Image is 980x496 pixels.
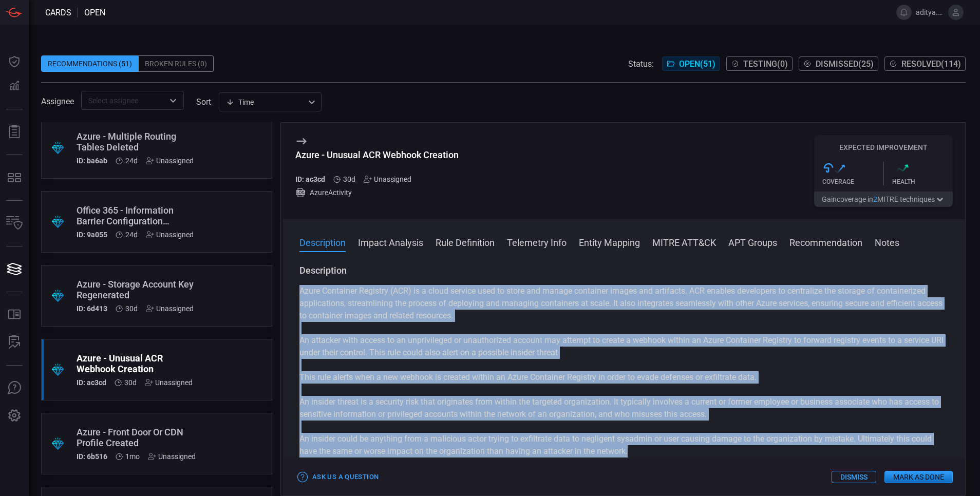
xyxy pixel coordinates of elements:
[77,131,198,152] div: Azure - Multiple Routing Tables Deleted
[832,471,876,483] button: Dismiss
[822,178,883,185] div: Coverage
[789,236,862,248] button: Recommendation
[226,97,305,107] div: Time
[579,236,640,248] button: Entity Mapping
[125,231,138,239] span: Aug 04, 2025 3:59 PM
[41,97,74,106] span: Assignee
[892,178,953,185] div: Health
[166,93,180,108] button: Open
[84,8,105,17] span: open
[814,192,953,207] button: Gaincoverage in2MITRE techniques
[652,236,716,248] button: MITRE ATT&CK
[662,56,720,71] button: Open(51)
[146,157,194,165] div: Unassigned
[125,157,138,165] span: Aug 04, 2025 3:59 PM
[2,404,27,428] button: Preferences
[299,236,346,248] button: Description
[124,378,137,387] span: Jul 29, 2025 4:26 PM
[901,59,961,69] span: Resolved ( 114 )
[295,149,459,160] div: Azure - Unusual ACR Webhook Creation
[2,211,27,236] button: Inventory
[2,302,27,327] button: Rule Catalog
[125,304,138,313] span: Jul 29, 2025 4:26 PM
[2,330,27,355] button: ALERT ANALYSIS
[77,427,198,448] div: Azure - Front Door Or CDN Profile Created
[816,59,874,69] span: Dismissed ( 25 )
[628,59,654,69] span: Status:
[916,8,944,16] span: aditya.7.[PERSON_NAME]
[295,175,325,183] h5: ID: ac3cd
[196,97,211,107] label: sort
[77,279,198,300] div: Azure - Storage Account Key Regenerated
[728,236,777,248] button: APT Groups
[41,55,139,72] div: Recommendations (51)
[364,175,411,183] div: Unassigned
[84,94,164,107] input: Select assignee
[299,264,949,277] h3: Description
[299,334,949,359] p: An attacker with access to an unprivileged or unauthorized account may attempt to create a webhoo...
[145,378,193,387] div: Unassigned
[358,236,423,248] button: Impact Analysis
[77,452,107,461] h5: ID: 6b516
[436,236,495,248] button: Rule Definition
[873,195,877,203] span: 2
[679,59,715,69] span: Open ( 51 )
[77,378,106,387] h5: ID: ac3cd
[875,236,899,248] button: Notes
[45,8,71,17] span: Cards
[77,231,107,239] h5: ID: 9a055
[507,236,567,248] button: Telemetry Info
[2,376,27,400] button: Ask Us A Question
[743,59,788,69] span: Testing ( 0 )
[299,396,949,421] p: An insider threat is a security risk that originates from within the targeted organization. It ty...
[884,471,953,483] button: Mark as Done
[2,257,27,281] button: Cards
[77,353,198,374] div: Azure - Unusual ACR Webhook Creation
[148,452,196,461] div: Unassigned
[77,205,198,226] div: Office 365 - Information Barrier Configuration Changed
[726,56,793,71] button: Testing(0)
[884,56,966,71] button: Resolved(114)
[2,49,27,74] button: Dashboard
[299,433,949,457] p: An insider could be anything from a malicious actor trying to exfiltrate data to negligent sysadm...
[146,304,194,313] div: Unassigned
[299,285,949,322] p: Azure Container Registry (ACR) is a cloud service used to store and manage container images and a...
[814,143,953,151] h5: Expected Improvement
[295,469,381,485] button: Ask Us a Question
[125,452,140,461] span: Jul 21, 2025 6:01 PM
[139,55,214,72] div: Broken Rules (0)
[343,175,355,183] span: Jul 29, 2025 4:26 PM
[77,304,107,313] h5: ID: 6d413
[2,74,27,99] button: Detections
[2,165,27,190] button: MITRE - Detection Posture
[146,231,194,239] div: Unassigned
[2,120,27,144] button: Reports
[295,187,459,198] div: AzureActivity
[299,371,949,384] p: This rule alerts when a new webhook is created within an Azure Container Registry in order to eva...
[799,56,878,71] button: Dismissed(25)
[77,157,107,165] h5: ID: ba6ab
